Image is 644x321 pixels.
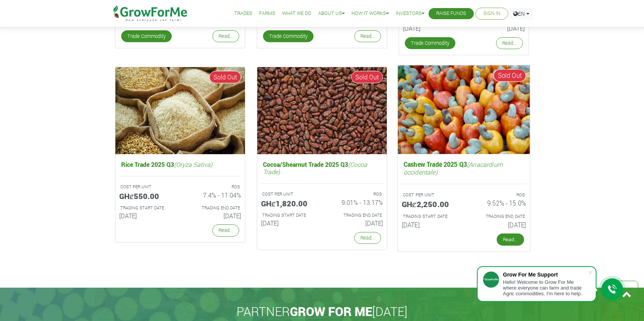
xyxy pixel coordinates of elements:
[212,30,239,42] a: Read...
[120,205,173,211] p: Estimated Trading Start Date
[329,212,382,219] p: Estimated Trading End Date
[403,213,457,219] p: Estimated Trading Start Date
[354,30,381,42] a: Read...
[497,234,524,246] a: Read...
[328,199,383,206] h6: 9.01% - 13.17%
[405,37,455,49] a: Trade Commodity
[436,10,466,18] a: Raise Funds
[483,10,500,18] a: Sign In
[403,25,458,32] h6: [DATE]
[402,221,458,229] h6: [DATE]
[115,67,245,154] img: growforme image
[470,199,526,207] h6: 9.52% - 15.0%
[396,10,424,18] a: Investors
[352,10,389,18] a: How it Works
[234,10,252,18] a: Trades
[209,71,241,83] span: Sold Out
[262,191,315,198] p: COST PER UNIT
[351,71,383,83] span: Sold Out
[261,199,316,208] h5: GHȼ1,820.00
[510,8,533,20] a: EN
[402,159,526,178] h5: Cashew Trade 2025 Q3
[318,10,345,18] a: About Us
[212,224,239,236] a: Read...
[259,10,275,18] a: Farms
[119,159,241,170] h5: Rice Trade 2025 Q3
[503,272,588,278] div: Grow For Me Support
[262,212,315,219] p: Estimated Trading Start Date
[119,191,174,201] h5: GHȼ550.00
[328,219,383,227] h6: [DATE]
[398,65,530,154] img: growforme image
[494,69,526,82] span: Sold Out
[470,25,525,32] h6: [DATE]
[402,199,458,209] h5: GHȼ2,250.00
[496,37,523,49] a: Read...
[120,184,173,190] p: COST PER UNIT
[263,160,367,176] i: (Cocoa Trade)
[186,191,241,199] h6: 7.4% - 11.04%
[403,192,457,198] p: COST PER UNIT
[261,219,316,227] h6: [DATE]
[257,67,387,154] img: growforme image
[186,212,241,219] h6: [DATE]
[471,192,525,198] p: ROS
[174,160,212,168] i: (Oryza Sativa)
[261,159,383,177] h5: Cocoa/Shearnut Trade 2025 Q3
[121,30,172,42] a: Trade Commodity
[354,232,381,244] a: Read...
[119,212,174,219] h6: [DATE]
[112,304,532,319] h2: PARTNER [DATE]
[187,184,240,190] p: ROS
[404,160,503,176] i: (Anacardium occidentale)
[471,213,525,219] p: Estimated Trading End Date
[187,205,240,211] p: Estimated Trading End Date
[329,191,382,198] p: ROS
[290,303,372,319] span: GROW FOR ME
[263,30,314,42] a: Trade Commodity
[282,10,311,18] a: What We Do
[503,279,588,296] div: Hello! Welcome to Grow For Me where everyone can farm and trade Agric commodities. I'm here to help.
[470,221,526,229] h6: [DATE]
